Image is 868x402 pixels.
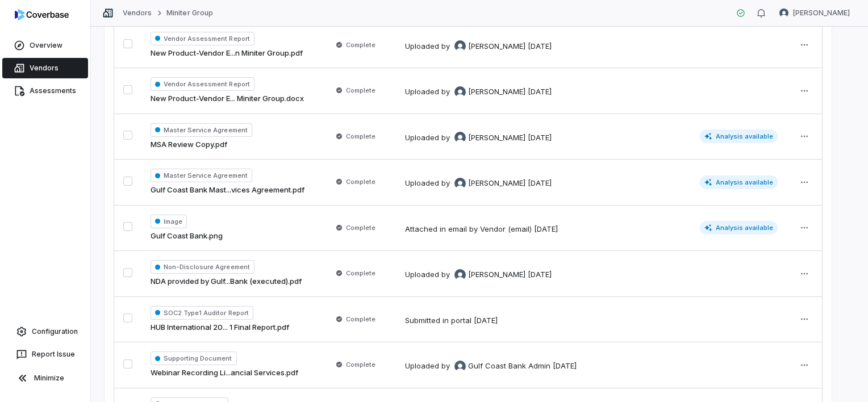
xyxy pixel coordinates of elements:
[441,178,525,189] div: by
[151,215,187,228] span: Image
[123,9,152,18] a: Vendors
[779,9,788,18] img: Shannon LeBlanc avatar
[346,132,375,141] span: Complete
[166,9,213,18] a: Miniter Group
[405,315,498,326] div: Submitted in portal
[151,185,304,196] a: Gulf Coast Bank Mast...vices Agreement.pdf
[151,367,298,379] a: Webinar Recording Li...ancial Services.pdf
[151,231,223,242] a: Gulf Coast Bank.png
[346,223,375,232] span: Complete
[405,86,552,98] div: Uploaded
[5,344,86,365] button: Report Issue
[441,86,525,98] div: by
[346,86,375,95] span: Complete
[151,351,237,365] span: Supporting Document
[468,269,525,280] span: [PERSON_NAME]
[528,269,552,280] div: [DATE]
[793,9,850,18] span: [PERSON_NAME]
[151,322,289,333] a: HUB International 20... 1 Final Report.pdf
[700,129,778,143] span: Analysis available
[346,177,375,186] span: Complete
[151,169,252,182] span: Master Service Agreement
[700,175,778,189] span: Analysis available
[2,58,88,78] a: Vendors
[405,269,552,280] div: Uploaded
[15,9,69,20] img: logo-D7KZi-bG.svg
[441,40,525,52] div: by
[151,306,253,320] span: SOC2 Type1 Auditor Report
[405,224,558,235] div: Attached in email
[441,269,525,280] div: by
[405,40,552,52] div: Uploaded
[151,48,303,59] a: New Product-Vendor E...n Miniter Group.pdf
[151,93,304,104] a: New Product-Vendor E... Miniter Group.docx
[528,178,552,189] div: [DATE]
[5,367,86,390] button: Minimize
[441,361,550,372] div: by
[2,81,88,101] a: Assessments
[151,77,254,91] span: Vendor Assessment Report
[528,132,552,144] div: [DATE]
[534,224,558,235] div: [DATE]
[468,132,525,144] span: [PERSON_NAME]
[528,86,552,98] div: [DATE]
[469,224,532,235] div: by Vendor (email)
[468,361,550,372] span: Gulf Coast Bank Admin
[468,86,525,98] span: [PERSON_NAME]
[346,269,375,278] span: Complete
[454,361,466,372] img: Gulf Coast Bank Admin avatar
[528,41,552,52] div: [DATE]
[151,139,227,150] a: MSA Review Copy.pdf
[468,41,525,52] span: [PERSON_NAME]
[151,32,254,45] span: Vendor Assessment Report
[454,269,466,280] img: Shannon LeBlanc avatar
[474,315,498,326] div: [DATE]
[405,361,577,372] div: Uploaded
[151,260,254,274] span: Non-Disclosure Agreement
[405,178,552,189] div: Uploaded
[468,178,525,189] span: [PERSON_NAME]
[346,315,375,324] span: Complete
[773,5,857,22] button: Shannon LeBlanc avatar[PERSON_NAME]
[553,361,577,372] div: [DATE]
[441,132,525,143] div: by
[151,276,302,287] a: NDA provided by Gulf...Bank (executed).pdf
[454,86,466,98] img: Shannon LeBlanc avatar
[346,360,375,369] span: Complete
[2,35,88,56] a: Overview
[454,178,466,189] img: Shannon LeBlanc avatar
[346,40,375,49] span: Complete
[5,321,86,342] a: Configuration
[151,123,252,137] span: Master Service Agreement
[454,40,466,52] img: Shannon LeBlanc avatar
[454,132,466,143] img: Shannon LeBlanc avatar
[700,221,778,235] span: Analysis available
[405,132,552,143] div: Uploaded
